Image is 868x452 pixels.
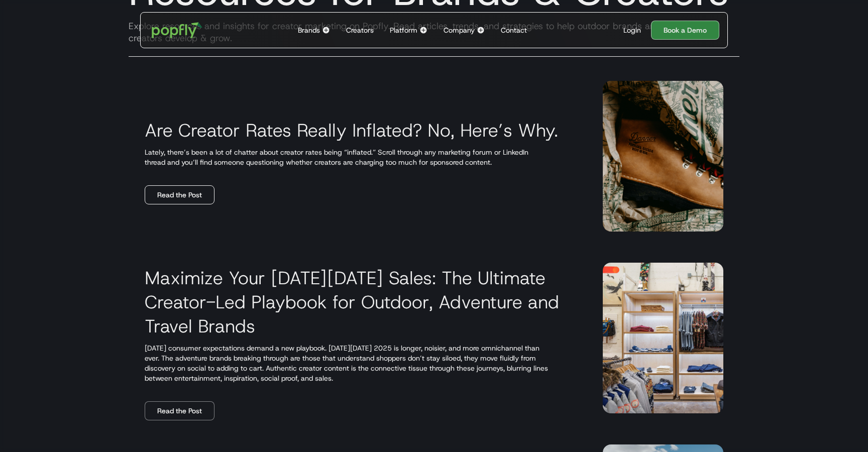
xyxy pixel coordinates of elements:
p: [DATE] consumer expectations demand a new playbook. [DATE][DATE] 2025 is longer, noisier, and mor... [145,343,579,383]
div: Brands [298,25,320,35]
div: Creators [346,25,374,35]
a: Read the Post [145,401,214,420]
div: Platform [390,25,417,35]
a: home [145,15,209,45]
div: Company [444,25,475,35]
h3: Maximize Your [DATE][DATE] Sales: The Ultimate Creator-Led Playbook for Outdoor, Adventure and Tr... [145,266,579,338]
h3: Are Creator Rates Really Inflated? No, Here’s Why. [145,118,558,142]
a: Read the Post [145,185,214,204]
a: Creators [342,13,378,48]
a: Login [619,25,645,35]
a: Book a Demo [651,21,719,40]
p: Lately, there’s been a lot of chatter about creator rates being “inflated.” Scroll through any ma... [145,147,579,167]
div: Contact [501,25,527,35]
div: Login [623,25,641,35]
a: Contact [497,13,531,48]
